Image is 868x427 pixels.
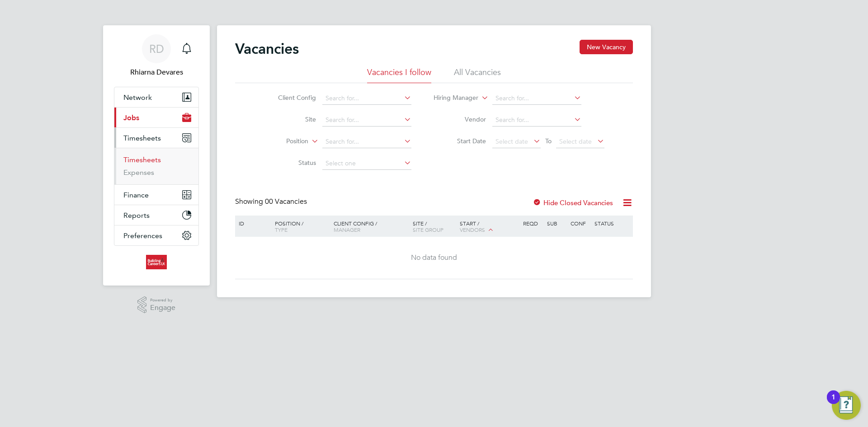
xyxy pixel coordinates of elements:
span: 00 Vacancies [265,197,307,206]
span: Rhiarna Devares [114,67,199,78]
div: Showing [235,197,309,206]
label: Position [256,137,308,146]
span: Select date [559,137,592,145]
span: Preferences [123,231,162,240]
li: All Vacancies [454,67,501,83]
input: Search for... [322,92,411,105]
div: Position / [268,216,331,237]
span: Vendors [460,226,485,233]
li: Vacancies I follow [367,67,431,83]
a: Go to home page [114,255,199,269]
label: Vendor [434,115,486,123]
button: Jobs [114,108,198,127]
span: Timesheets [123,134,161,142]
span: Engage [150,304,175,312]
input: Search for... [492,92,581,105]
label: Status [264,159,316,167]
div: Site / [410,216,458,237]
button: Finance [114,185,198,205]
span: RD [149,43,164,55]
div: Reqd [521,216,544,231]
span: Reports [123,211,150,220]
div: Timesheets [114,148,198,184]
span: Network [123,93,152,102]
label: Hide Closed Vacancies [533,198,613,207]
span: Finance [123,191,149,199]
h2: Vacancies [235,40,299,58]
a: Powered byEngage [137,296,176,314]
label: Start Date [434,137,486,145]
div: 1 [831,397,835,409]
div: No data found [236,253,632,263]
div: Sub [545,216,568,231]
label: Hiring Manager [426,94,478,103]
div: Start / [458,216,521,238]
button: Network [114,87,198,107]
input: Search for... [492,114,581,127]
button: Timesheets [114,128,198,148]
span: Manager [334,226,360,233]
button: Preferences [114,225,198,245]
img: buildingcareersuk-logo-retina.png [146,255,166,269]
span: Select date [495,137,528,145]
a: Timesheets [123,155,161,164]
div: ID [236,216,268,231]
input: Search for... [322,136,411,148]
label: Client Config [264,94,316,102]
button: New Vacancy [580,40,633,54]
a: RDRhiarna Devares [114,34,199,78]
div: Status [592,216,632,231]
input: Select one [322,157,411,170]
span: Type [275,226,288,233]
span: Site Group [413,226,443,233]
button: Open Resource Center, 1 new notification [832,391,861,420]
span: To [542,135,554,147]
label: Site [264,115,316,123]
span: Jobs [123,113,139,122]
a: Expenses [123,168,154,177]
div: Client Config / [331,216,410,237]
nav: Main navigation [103,25,210,286]
div: Conf [568,216,592,231]
button: Reports [114,205,198,225]
span: Powered by [150,296,175,304]
input: Search for... [322,114,411,127]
